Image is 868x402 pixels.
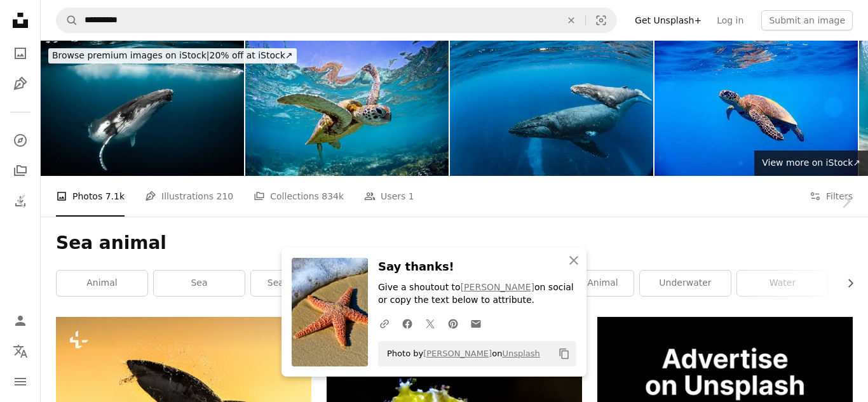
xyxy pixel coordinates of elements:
[41,41,304,71] a: Browse premium images on iStock|20% off at iStock↗
[627,10,709,30] a: Get Unsplash+
[8,71,33,97] a: Illustrations
[57,8,78,32] button: Search Unsplash
[450,41,653,176] img: Close up of humpback whale calf swimming with its mother in the deep blue Pacific Ocean
[56,8,617,33] form: Find visuals sitewide
[364,176,414,217] a: Users 1
[640,271,731,296] a: underwater
[761,10,853,30] button: Submit an image
[251,271,342,296] a: sea creature
[654,41,858,176] img: Green turtle approaching water surface
[378,258,576,276] h3: Say thanks!
[465,311,487,336] a: Share over email
[557,8,585,32] button: Clear
[419,311,442,336] a: Share on Twitter
[762,157,860,168] span: View more on iStock ↗
[461,282,534,292] a: [PERSON_NAME]
[543,271,634,296] a: water animal
[586,8,616,32] button: Visual search
[154,271,245,296] a: sea
[824,140,868,262] a: Next
[737,271,828,296] a: water
[810,176,853,217] button: Filters
[423,349,492,358] a: [PERSON_NAME]
[41,41,244,176] img: Humpback whale playfully swimming in clear blue ocean
[754,151,868,176] a: View more on iStock↗
[839,271,853,296] button: scroll list to the right
[8,308,33,333] a: Log in / Sign up
[8,369,33,394] button: Menu
[52,50,293,60] span: 20% off at iStock ↗
[254,176,344,217] a: Collections 834k
[709,10,751,30] a: Log in
[381,344,540,364] span: Photo by on
[57,271,147,296] a: animal
[217,189,234,203] span: 210
[378,281,576,307] p: Give a shoutout to on social or copy the text below to attribute.
[8,338,33,364] button: Language
[8,128,33,153] a: Explore
[553,343,575,365] button: Copy to clipboard
[245,41,449,176] img: Green sea turtle swimming below the ocean's surface.
[322,189,344,203] span: 834k
[145,176,233,217] a: Illustrations 210
[56,232,853,255] h1: Sea animal
[409,189,414,203] span: 1
[502,349,539,358] a: Unsplash
[442,311,465,336] a: Share on Pinterest
[52,50,209,60] span: Browse premium images on iStock |
[8,41,33,66] a: Photos
[396,311,419,336] a: Share on Facebook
